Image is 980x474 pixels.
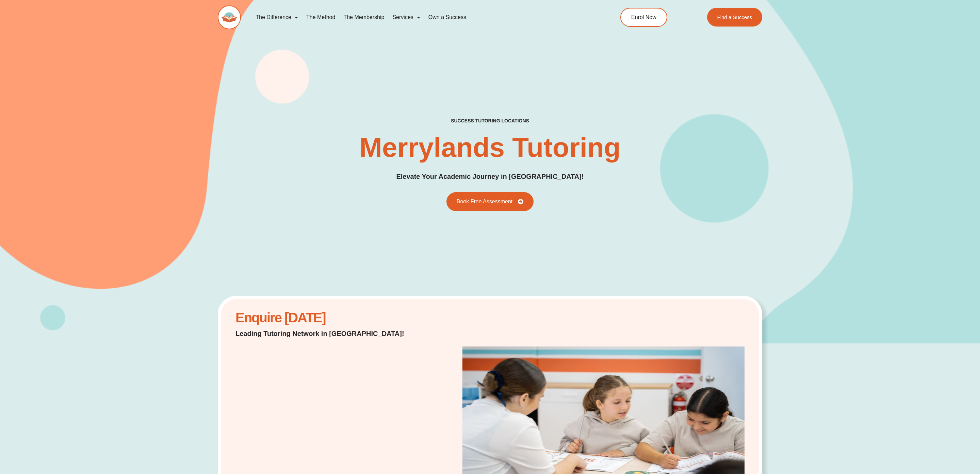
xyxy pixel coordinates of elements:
[396,171,584,182] p: Elevate Your Academic Journey in [GEOGRAPHIC_DATA]!
[359,134,620,161] h1: Merrylands Tutoring
[388,10,424,25] a: Services
[235,314,422,322] h2: Enquire [DATE]
[302,10,339,25] a: The Method
[251,10,589,25] nav: Menu
[339,10,388,25] a: The Membership
[235,329,422,338] p: Leading Tutoring Network in [GEOGRAPHIC_DATA]!
[457,199,513,204] span: Book Free Assessment
[446,192,534,211] a: Book Free Assessment
[620,8,667,27] a: Enrol Now
[424,10,470,25] a: Own a Success
[451,118,529,124] h2: success tutoring locations
[251,10,302,25] a: The Difference
[707,8,762,27] a: Find a Success
[631,15,656,20] span: Enrol Now
[717,15,752,20] span: Find a Success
